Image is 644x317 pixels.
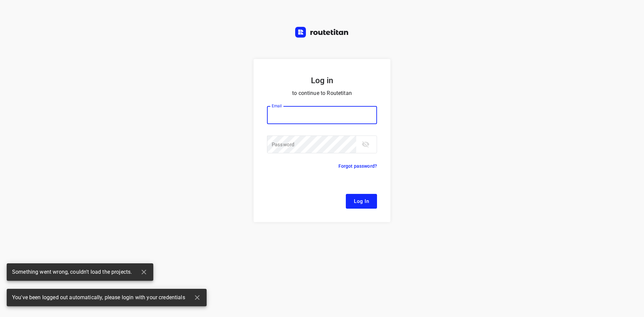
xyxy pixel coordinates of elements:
[354,197,369,206] span: Log In
[267,89,377,98] p: to continue to Routetitan
[12,268,132,276] span: Something went wrong, couldn't load the projects.
[338,162,377,170] p: Forgot password?
[267,75,377,86] h5: Log in
[295,27,349,38] img: Routetitan
[359,138,372,151] button: toggle password visibility
[12,294,185,302] span: You've been logged out automatically, please login with your credentials
[346,194,377,209] button: Log In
